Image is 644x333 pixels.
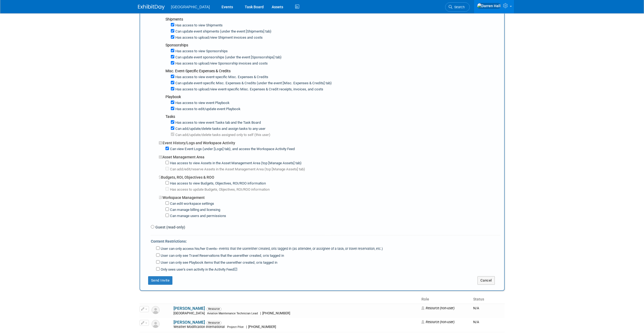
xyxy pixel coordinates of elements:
label: Can update event sponsorships (under the event [Sponsorships] tab) [174,55,282,60]
img: Resource [152,306,160,314]
img: ExhibitDay [138,5,165,10]
button: Cancel [477,276,495,285]
label: Has access to view event-specific Misc. Expenses & Credits [174,75,268,80]
span: Resource [207,321,222,325]
label: Has access to view Sponsorships [174,49,228,54]
label: Only sees user's own activity in the Activity Feed [160,267,237,272]
span: Resource (non-user) [421,320,455,324]
label: Can add/update/delete tasks and assign tasks to any user [174,126,266,131]
label: Has access to upload/view Sponsorship invoices and costs [174,61,268,66]
span: | [260,311,261,315]
span: [PHONE_NUMBER] [247,325,278,329]
a: [PERSON_NAME] [173,320,205,325]
label: User can only see Playbook items that the user is tagged in [160,260,277,265]
div: Asset Management Area [159,152,500,160]
label: Has access to upload/view Shipment invoices and costs [174,35,263,40]
label: Can view Event Logs (under [Logs] tab), and access the Workspace Activity Feed [169,147,295,152]
label: Can add/update/delete tasks assigned only to self (this user) [174,133,270,138]
label: Has access to upload/view event-specific Misc. Expenses & Credit receipts, invoices, and costs [174,87,323,92]
label: Has access to view Assets in the Asset Management Area (top [Manage Assets] tab) [169,161,302,166]
span: Resource (non-user) [421,306,455,310]
div: Shipments [165,17,500,22]
label: User can only access his/her Events [160,246,383,251]
div: Workspace Management [159,192,500,200]
label: Has access to view event Playbook [174,101,230,106]
span: Weather Modification International [173,325,226,329]
button: Send Invite [148,276,173,285]
div: Sponsorships [165,42,500,48]
th: Status [471,295,504,304]
span: either created, or [249,247,274,251]
span: [GEOGRAPHIC_DATA] [173,311,206,315]
img: Resource [152,320,160,328]
label: Has access to view Shipments [174,23,223,28]
label: Guest (read-only) [154,224,185,230]
span: [PHONE_NUMBER] [261,311,292,315]
a: Search [445,2,470,12]
span: Project Pilot [227,325,244,329]
span: Aviation Maintenance Technician Lead [207,312,258,315]
label: User can only see Travel Reservations that the user is tagged in [160,253,284,258]
div: Content Restrictions: [151,235,500,245]
label: Can manage billing and licensing [169,207,220,212]
span: either created, or [233,260,260,264]
label: Can update event shipments (under the event [Shipments] tab) [174,29,271,34]
label: Has access to update Budgets, Objectives, ROI/ROO information [169,187,270,192]
label: Has access to view Budgets, Objectives, ROI/ROO information [169,181,266,186]
label: Can update event-specific Misc. Expenses & Credits (under the event [Misc. Expenses & Credits] tab) [174,81,332,86]
div: Tasks [165,114,500,119]
label: Has access to view event Tasks tab and the Task Board [174,120,261,125]
span: | [246,325,247,329]
label: Can manage users and permissions [169,214,226,219]
div: Budgets, ROI, Objectives & ROO [159,172,500,180]
span: N/A [473,320,479,324]
div: Playbook [165,94,500,99]
div: Misc. Event-Specific Expenses & Credits [165,68,500,74]
span: [GEOGRAPHIC_DATA] [171,5,210,9]
a: [PERSON_NAME] [173,306,205,311]
span: -- events that the user is tagged in (as attendee, or assignee of a task, or travel reservation, ... [217,247,383,251]
label: Can add/edit/reserve Assets in the Asset Management Area (top [Manage Assets] tab) [169,167,305,172]
div: Event History/Logs and Workspace Activity [159,138,500,146]
label: Has access to edit/update event Playbook [174,107,240,112]
th: Role [419,295,471,304]
span: either created, or [240,254,266,258]
span: Resource [207,307,222,311]
img: Darren Hall [477,3,501,9]
label: Can edit workspace settings [169,201,214,206]
span: N/A [473,306,479,310]
span: Search [452,5,465,9]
